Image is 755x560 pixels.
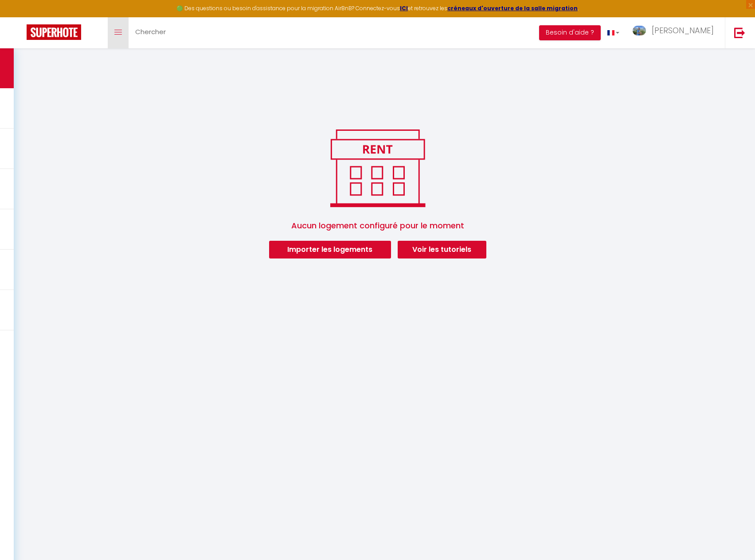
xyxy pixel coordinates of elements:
span: Chercher [135,27,166,36]
a: ICI [400,4,408,12]
img: logout [734,27,745,38]
button: Importer les logements [269,241,391,258]
a: créneaux d'ouverture de la salle migration [447,4,578,12]
button: Ouvrir le widget de chat LiveChat [7,4,34,30]
a: ... [PERSON_NAME] [626,17,725,48]
span: [PERSON_NAME] [652,25,714,36]
button: Besoin d'aide ? [539,25,601,40]
a: Chercher [129,17,172,48]
img: rent.png [321,125,434,211]
a: Voir les tutoriels [398,241,486,258]
span: Aucun logement configuré pour le moment [11,211,744,241]
img: ... [633,26,646,36]
img: Super Booking [27,24,81,40]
